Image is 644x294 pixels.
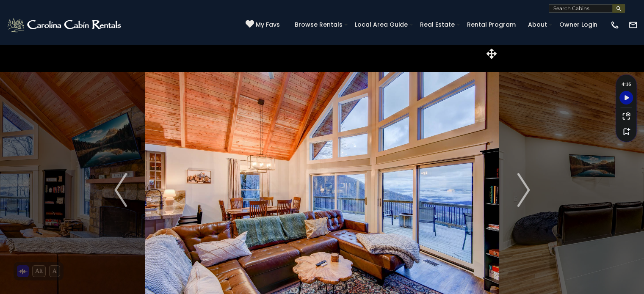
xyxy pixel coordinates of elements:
[555,18,602,31] a: Owner Login
[416,18,459,31] a: Real Estate
[463,18,520,31] a: Rental Program
[246,20,282,30] a: My Favs
[351,18,412,31] a: Local Area Guide
[290,18,347,31] a: Browse Rentals
[6,16,124,33] img: White-1-2.png
[610,20,619,30] img: phone-regular-white.png
[517,173,530,207] img: arrow
[628,20,638,30] img: mail-regular-white.png
[256,20,280,29] span: My Favs
[114,173,127,207] img: arrow
[524,18,551,31] a: About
